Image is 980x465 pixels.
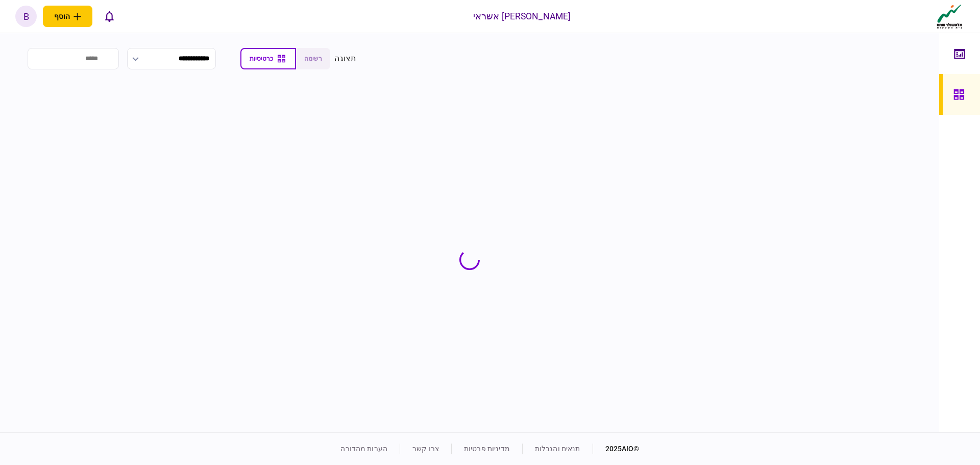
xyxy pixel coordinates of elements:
span: כרטיסיות [250,55,273,62]
div: © 2025 AIO [593,444,640,454]
button: פתח רשימת התראות [99,6,120,27]
img: client company logo [935,4,965,29]
div: [PERSON_NAME] אשראי [473,10,571,23]
a: צרו קשר [412,445,439,453]
button: כרטיסיות [240,48,296,69]
span: רשימה [304,55,322,62]
button: רשימה [296,48,330,69]
button: פתח תפריט להוספת לקוח [43,6,92,27]
a: הערות מהדורה [340,445,387,453]
a: תנאים והגבלות [535,445,580,453]
div: תצוגה [334,53,356,65]
a: מדיניות פרטיות [464,445,510,453]
button: b [15,6,37,27]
